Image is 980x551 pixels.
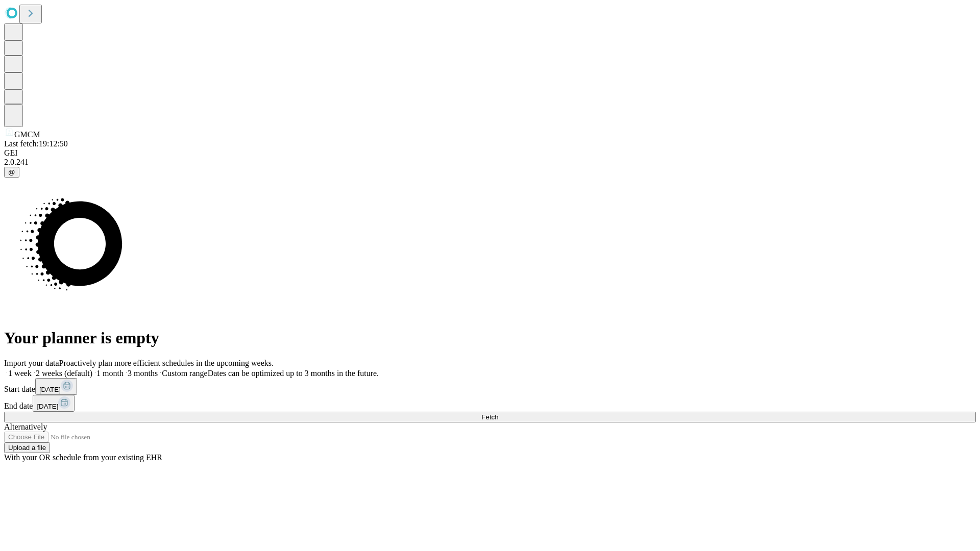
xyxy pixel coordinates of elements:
[4,139,68,148] span: Last fetch: 19:12:50
[35,378,77,395] button: [DATE]
[4,158,976,167] div: 2.0.241
[8,369,32,378] span: 1 week
[4,359,59,367] span: Import your data
[481,413,498,421] span: Fetch
[4,412,976,422] button: Fetch
[37,403,58,410] span: [DATE]
[4,378,976,395] div: Start date
[208,369,379,378] span: Dates can be optimized up to 3 months in the future.
[4,395,976,412] div: End date
[128,369,158,378] span: 3 months
[96,369,124,378] span: 1 month
[4,329,976,347] h1: Your planner is empty
[162,369,207,378] span: Custom range
[4,167,19,178] button: @
[4,422,47,431] span: Alternatively
[33,395,75,412] button: [DATE]
[36,369,92,378] span: 2 weeks (default)
[4,148,976,158] div: GEI
[39,386,61,393] span: [DATE]
[59,359,274,367] span: Proactively plan more efficient schedules in the upcoming weeks.
[8,168,15,176] span: @
[4,453,162,462] span: With your OR schedule from your existing EHR
[4,442,50,453] button: Upload a file
[14,130,40,139] span: GMCM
